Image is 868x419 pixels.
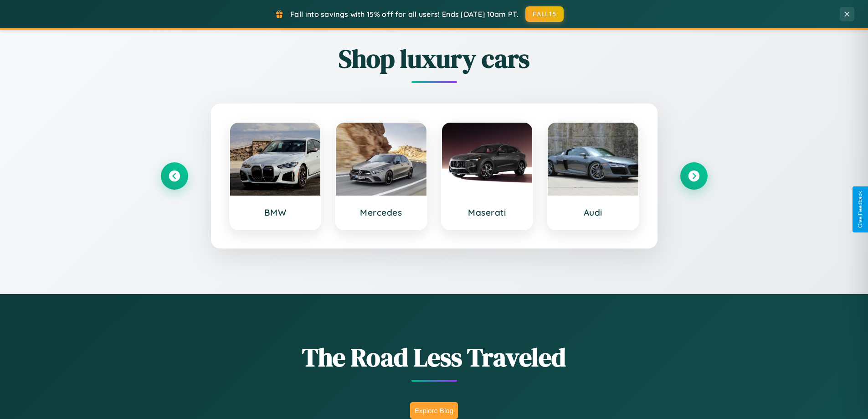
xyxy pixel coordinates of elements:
[410,402,458,419] button: Explore Blog
[290,10,519,19] span: Fall into savings with 15% off for all users! Ends [DATE] 10am PT.
[161,340,708,375] h1: The Road Less Traveled
[525,6,564,22] button: FALL15
[161,41,708,76] h2: Shop luxury cars
[857,191,863,228] div: Give Feedback
[239,207,312,218] h3: BMW
[451,207,524,218] h3: Maserati
[557,207,629,218] h3: Audi
[345,207,417,218] h3: Mercedes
